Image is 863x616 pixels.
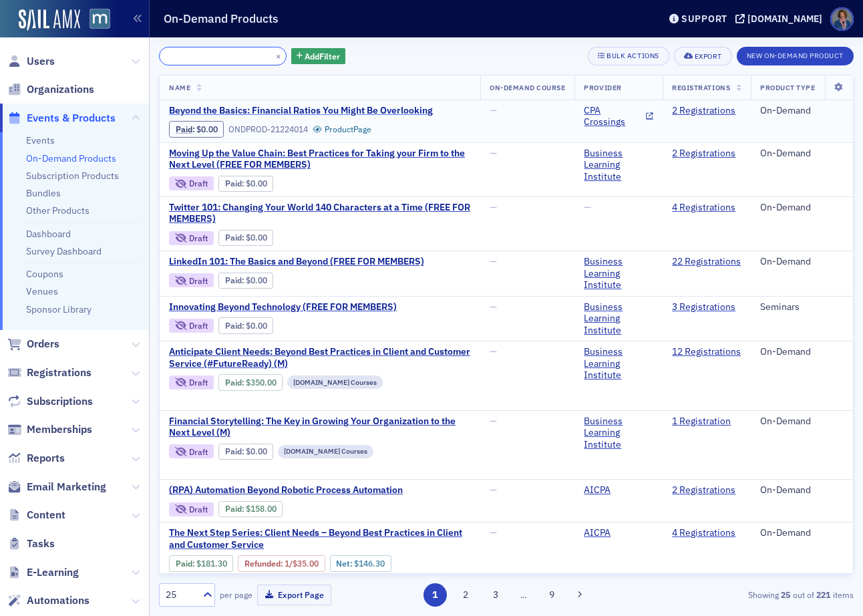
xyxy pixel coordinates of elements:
a: New On-Demand Product [737,49,854,61]
a: Moving Up the Value Chain: Best Practices for Taking your Firm to the Next Level (FREE FOR MEMBERS) [169,148,471,171]
button: 2 [454,583,477,607]
span: : [176,124,196,134]
a: Business Learning Institute [584,301,653,337]
span: (RPA) Automation Beyond Robotic Process Automation [169,484,403,496]
strong: 25 [779,589,793,601]
a: Other Products [26,204,90,216]
span: — [490,415,497,427]
a: Organizations [7,82,94,97]
a: CPA Crossings [584,105,653,128]
span: Registrations [672,83,730,92]
span: $0.00 [246,321,267,331]
div: [DOMAIN_NAME] [747,13,822,25]
a: Paid [225,178,242,188]
span: Name [169,83,190,92]
a: 1 Registration [672,416,731,428]
span: Profile [830,7,854,31]
div: BLIonline.org Courses [287,375,383,389]
span: : [225,233,246,243]
span: : [225,446,246,456]
span: — [584,201,591,213]
h1: On-Demand Products [164,11,279,27]
a: Orders [7,337,59,351]
div: ONDPROD-21224014 [228,124,308,134]
span: — [490,201,497,213]
span: — [490,484,497,496]
div: Draft [189,180,208,187]
button: Bulk Actions [588,47,669,65]
div: Draft [169,231,214,245]
a: On-Demand Products [26,152,116,164]
a: LinkedIn 101: The Basics and Beyond (FREE FOR MEMBERS) [169,256,424,268]
a: Bundles [26,187,61,199]
a: Twitter 101: Changing Your World 140 Characters at a Time (FREE FOR MEMBERS) [169,202,471,225]
div: Draft [189,448,208,456]
a: 4 Registrations [672,202,735,214]
a: Financial Storytelling: The Key in Growing Your Organization to the Next Level (M) [169,416,471,439]
div: Seminars [760,301,844,313]
span: Automations [27,593,90,608]
span: : [225,504,246,514]
a: Coupons [26,268,63,280]
a: AICPA [584,527,621,539]
span: … [514,589,533,601]
a: Paid [176,559,192,569]
span: Add Filter [305,50,340,62]
button: × [273,49,285,61]
a: Subscriptions [7,394,93,409]
a: Paid [225,233,242,243]
a: View Homepage [80,9,110,31]
a: 3 Registrations [672,301,735,313]
button: 1 [423,583,447,607]
span: — [490,147,497,159]
span: — [490,345,497,357]
div: Draft [169,319,214,333]
div: Draft [189,277,208,285]
button: 9 [540,583,564,607]
span: : [225,178,246,188]
img: SailAMX [19,9,80,31]
div: Paid: 0 - $0 [169,121,224,137]
a: Reports [7,451,65,466]
div: On-Demand [760,346,844,358]
button: 3 [484,583,508,607]
div: Net: $14630 [330,555,391,571]
a: Innovating Beyond Technology (FREE FOR MEMBERS) [169,301,411,313]
a: Venues [26,285,58,297]
a: Events & Products [7,111,116,126]
a: Memberships [7,422,92,437]
span: $350.00 [246,377,277,388]
span: $0.00 [246,446,267,456]
a: 22 Registrations [672,256,741,268]
div: Paid: 4 - $0 [218,230,273,246]
div: On-Demand [760,202,844,214]
div: Showing out of items [631,589,854,601]
span: Events & Products [27,111,116,126]
a: Content [7,508,65,522]
span: — [490,526,497,538]
label: per page [220,589,252,601]
span: $181.30 [196,559,227,569]
a: (RPA) Automation Beyond Robotic Process Automation [169,484,421,496]
div: Export [695,53,722,60]
strong: 221 [814,589,833,601]
span: Innovating Beyond Technology (FREE FOR MEMBERS) [169,301,397,313]
div: Draft [169,176,214,190]
span: — [490,255,497,267]
a: Sponsor Library [26,303,92,315]
div: On-Demand [760,416,844,428]
div: Draft [189,506,208,513]
span: $0.00 [246,275,267,285]
a: Beyond the Basics: Financial Ratios You Might Be Overlooking [169,105,433,117]
div: Paid: 2 - $15800 [218,501,283,517]
span: Registrations [27,365,92,380]
span: Memberships [27,422,92,437]
div: Paid: 13 - $35000 [218,374,283,390]
div: On-Demand [760,148,844,160]
a: Email Marketing [7,480,106,494]
div: Paid: 2 - $0 [218,176,273,192]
